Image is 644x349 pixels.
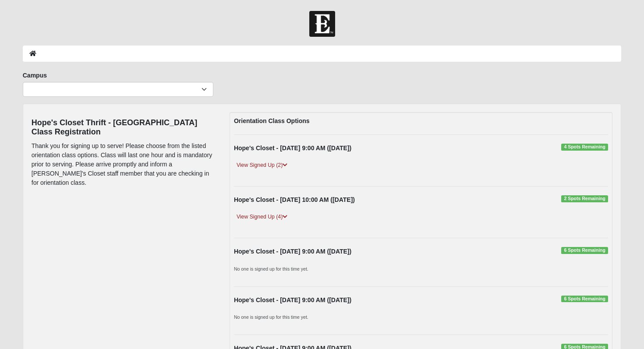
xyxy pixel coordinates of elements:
[234,145,351,152] strong: Hope's Closet - [DATE] 9:00 AM ([DATE])
[32,141,216,187] p: Thank you for signing up to serve! Please choose from the listed orientation class options. Class...
[234,296,351,303] strong: Hope's Closet - [DATE] 9:00 AM ([DATE])
[234,196,355,203] strong: Hope's Closet - [DATE] 10:00 AM ([DATE])
[23,71,47,80] label: Campus
[234,266,308,271] small: No one is signed up for this time yet.
[234,117,310,124] strong: Orientation Class Options
[561,144,608,151] span: 4 Spots Remaining
[234,248,351,255] strong: Hope's Closet - [DATE] 9:00 AM ([DATE])
[234,161,290,170] a: View Signed Up (2)
[32,118,216,137] h4: Hope's Closet Thrift - [GEOGRAPHIC_DATA] Class Registration
[561,247,608,254] span: 6 Spots Remaining
[234,212,290,222] a: View Signed Up (4)
[234,314,308,320] small: No one is signed up for this time yet.
[309,11,335,37] img: Church of Eleven22 Logo
[561,195,608,202] span: 2 Spots Remaining
[561,296,608,303] span: 6 Spots Remaining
